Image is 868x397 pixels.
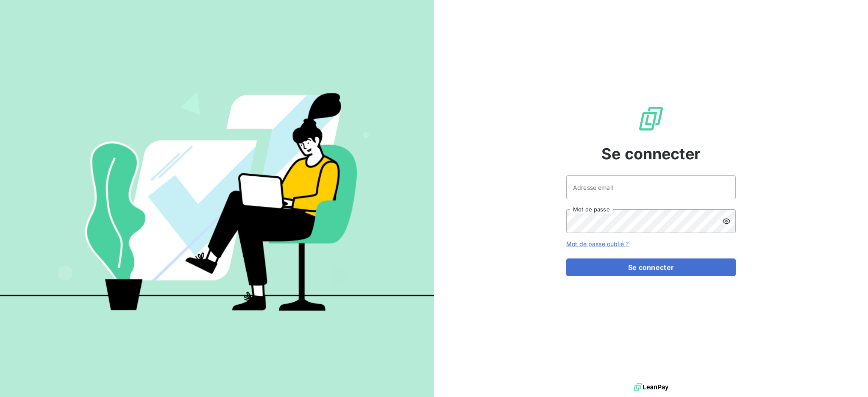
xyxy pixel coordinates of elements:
span: Se connecter [601,142,701,165]
input: placeholder [566,175,736,199]
img: logo [634,381,668,394]
a: Mot de passe oublié ? [566,240,629,247]
button: Se connecter [566,258,736,276]
img: Logo LeanPay [637,105,665,132]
